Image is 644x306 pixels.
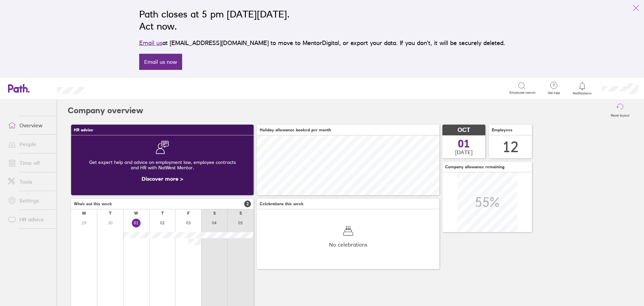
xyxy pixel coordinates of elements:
[455,149,473,155] span: [DATE]
[329,242,367,248] span: No celebrations
[139,54,182,70] a: Email us now
[68,100,143,121] h2: Company overview
[76,154,248,176] div: Get expert help and advice on employment law, employee contracts and HR with NatWest Mentor.
[607,100,633,121] button: Reset layout
[74,202,112,206] span: Who's out this week
[82,211,86,216] div: M
[139,39,162,46] a: Email us
[492,128,513,132] span: Employees
[3,119,57,132] a: Overview
[260,202,304,206] span: Celebrations this week
[607,112,633,118] label: Reset layout
[213,211,216,216] div: S
[244,201,251,207] span: 2
[3,194,57,207] a: Settings
[458,138,470,149] span: 01
[103,85,120,91] div: Search
[134,211,138,216] div: W
[3,156,57,170] a: Time off
[74,128,93,132] span: HR advice
[572,91,593,95] span: Notifications
[458,127,470,134] span: OCT
[572,81,593,95] a: Notifications
[239,211,242,216] div: S
[187,211,190,216] div: F
[3,213,57,226] a: HR advice
[139,38,505,48] p: at [EMAIL_ADDRESS][DOMAIN_NAME] to move to MentorDigital, or export your data. If you don’t, it w...
[109,211,111,216] div: T
[260,128,331,132] span: Holiday allowance booked per month
[3,137,57,151] a: People
[543,91,565,95] span: Get help
[509,91,536,95] span: Employee search
[139,8,505,32] h2: Path closes at 5 pm [DATE][DATE]. Act now.
[502,138,519,156] div: 12
[445,165,504,169] span: Company allowance remaining
[161,211,164,216] div: T
[3,175,57,188] a: Tools
[142,175,183,182] a: Discover more >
